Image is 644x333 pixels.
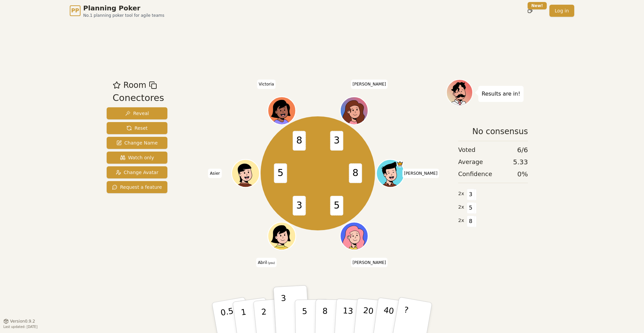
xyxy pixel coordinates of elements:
span: Version 0.9.2 [10,319,35,324]
span: 5 [330,196,343,216]
span: Alex is the host [396,160,404,167]
div: Conectores [113,91,164,105]
span: Reset [126,125,148,131]
span: 2 x [458,217,464,224]
button: Reveal [107,107,167,119]
span: 8 [349,164,362,183]
span: 6 / 6 [517,145,528,155]
a: PPPlanning PokerNo.1 planning poker tool for agile teams [70,3,164,18]
span: Planning Poker [83,3,164,13]
p: Results are in! [482,89,520,99]
span: 5.33 [513,157,528,167]
span: Request a feature [112,184,162,190]
button: Version0.9.2 [3,319,35,324]
span: 2 x [458,204,464,211]
span: Average [458,157,483,167]
button: New! [524,5,536,17]
span: 8 [292,131,306,151]
span: 2 x [458,190,464,198]
button: Add as favourite [113,79,121,91]
span: Last updated: [DATE] [3,325,38,329]
button: Change Name [107,137,167,149]
span: Change Name [116,140,158,146]
span: 3 [330,131,343,151]
span: No.1 planning poker tool for agile teams [83,13,164,18]
span: Confidence [458,169,492,179]
span: 5 [274,164,287,183]
span: Click to change your name [351,79,388,89]
span: 3 [467,189,475,200]
a: Log in [549,5,574,17]
button: Change Avatar [107,166,167,178]
span: Watch only [120,154,154,161]
button: Request a feature [107,181,167,193]
span: 0 % [517,169,528,179]
button: Reset [107,122,167,134]
span: No consensus [472,126,528,137]
span: Click to change your name [402,169,439,178]
span: Room [123,79,146,91]
span: Click to change your name [257,79,276,89]
span: Click to change your name [256,258,277,267]
span: PP [71,7,79,15]
button: Watch only [107,152,167,164]
span: 8 [467,216,475,227]
button: Click to change your avatar [269,223,295,249]
span: Click to change your name [208,169,222,178]
div: New! [528,2,547,9]
span: (you) [267,261,275,264]
span: 5 [467,202,475,214]
span: Click to change your name [351,258,388,267]
p: 3 [281,293,288,330]
span: Reveal [125,110,149,117]
span: Voted [458,145,476,155]
span: 3 [292,196,306,216]
span: Change Avatar [116,169,159,176]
